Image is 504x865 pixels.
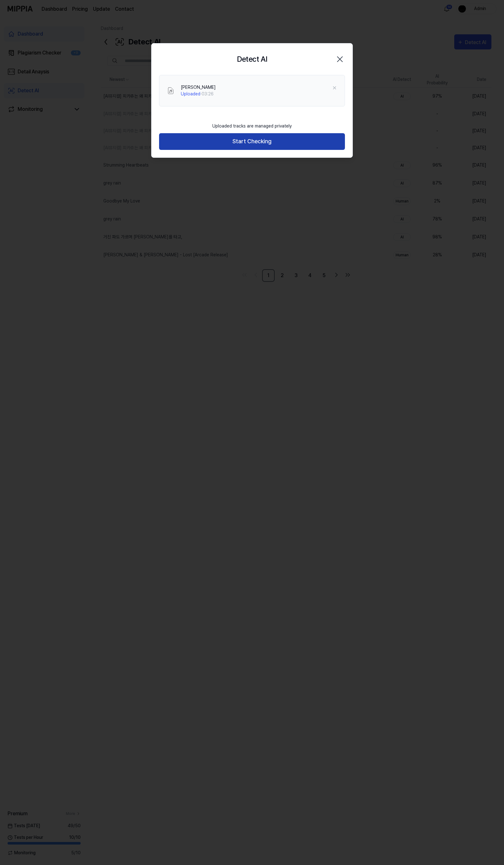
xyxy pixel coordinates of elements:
div: · 03:26 [181,91,216,97]
h2: Detect AI [237,54,267,65]
img: File Select [167,87,175,94]
div: Uploaded tracks are managed privately [209,119,295,133]
span: Uploaded [181,91,200,96]
div: [PERSON_NAME] [181,84,216,91]
button: Start Checking [159,133,345,150]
